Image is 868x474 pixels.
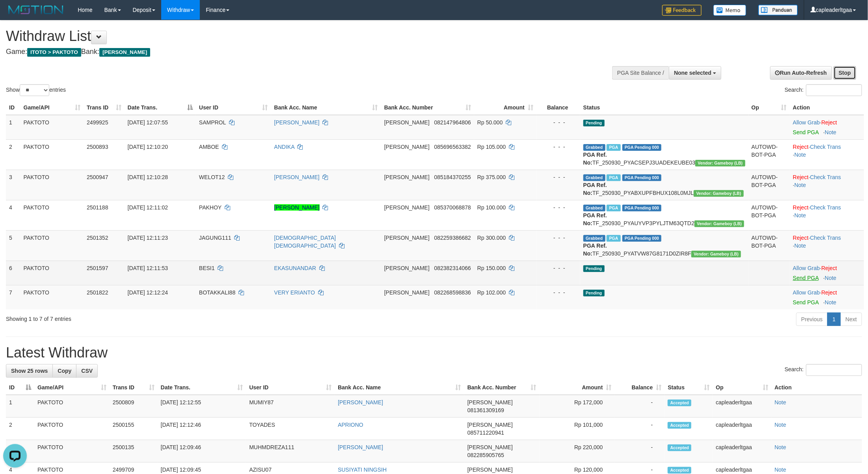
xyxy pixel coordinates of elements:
a: Allow Grab [793,289,820,296]
span: Vendor URL: https://dashboard.q2checkout.com/secure [694,190,743,197]
div: PGA Site Balance / [612,66,669,80]
div: - - - [540,173,577,181]
span: Rp 50.000 [477,119,503,126]
th: Trans ID: activate to sort column ascending [84,100,125,115]
th: Bank Acc. Number: activate to sort column ascending [381,100,474,115]
th: Status: activate to sort column ascending [665,380,713,395]
td: - [615,418,665,440]
label: Show entries [6,84,66,96]
input: Search: [806,364,862,376]
td: [DATE] 12:12:46 [158,418,246,440]
span: 2501597 [87,265,108,271]
td: capleaderltgaa [713,440,771,463]
span: Copy 082259386682 to clipboard [434,235,471,241]
a: Note [795,212,807,218]
a: EKASUNANDAR [274,265,317,271]
a: Note [795,182,807,188]
span: · [793,265,821,271]
a: CSV [76,364,98,378]
select: Showentries [20,84,49,96]
span: [PERSON_NAME] [468,467,513,473]
span: SAMPROL [199,119,226,126]
a: Reject [793,174,809,180]
a: [PERSON_NAME] [274,204,320,211]
a: Allow Grab [793,265,820,271]
span: [PERSON_NAME] [468,444,513,450]
span: 2501822 [87,289,108,296]
input: Search: [806,84,862,96]
th: Bank Acc. Name: activate to sort column ascending [335,380,464,395]
label: Search: [785,364,862,376]
a: Allow Grab [793,119,820,126]
span: Accepted [668,422,691,429]
span: [PERSON_NAME] [384,204,430,211]
a: Run Auto-Refresh [770,66,832,80]
span: [PERSON_NAME] [384,174,430,180]
a: Previous [796,313,828,326]
td: · · [790,139,864,170]
span: · [793,289,821,296]
span: Vendor URL: https://dashboard.q2checkout.com/secure [695,160,745,167]
b: PGA Ref. No: [583,243,607,257]
a: Reject [793,204,809,211]
span: Rp 102.000 [477,289,506,296]
span: WELOT12 [199,174,225,180]
td: Rp 220,000 [540,440,615,463]
td: - [615,395,665,418]
th: ID: activate to sort column descending [6,380,34,395]
td: AUTOWD-BOT-PGA [749,170,790,200]
td: Rp 172,000 [540,395,615,418]
th: Status [580,100,749,115]
span: AMBOE [199,144,219,150]
span: [PERSON_NAME] [384,144,430,150]
td: 2500135 [110,440,158,463]
td: 5 [6,230,20,261]
a: Note [825,275,837,281]
td: TF_250930_PYABXUPFBHUX108L0MJL [580,170,749,200]
b: PGA Ref. No: [583,182,607,196]
span: Copy 085711220941 to clipboard [468,430,504,436]
td: 3 [6,170,20,200]
span: Copy 085696563382 to clipboard [434,144,471,150]
span: JAGUNG111 [199,235,231,241]
span: Rp 375.000 [477,174,506,180]
td: 1 [6,115,20,140]
img: MOTION_logo.png [6,4,66,16]
span: Rp 150.000 [477,265,506,271]
td: capleaderltgaa [713,418,771,440]
th: User ID: activate to sort column ascending [246,380,335,395]
span: Copy 085184370255 to clipboard [434,174,471,180]
a: Check Trans [810,235,841,241]
td: PAKTOTO [34,440,110,463]
td: capleaderltgaa [713,395,771,418]
span: Copy 082268598836 to clipboard [434,289,471,296]
a: Check Trans [810,174,841,180]
span: [DATE] 12:11:23 [128,235,168,241]
a: Next [840,313,862,326]
th: Bank Acc. Number: activate to sort column ascending [464,380,540,395]
span: Show 25 rows [11,368,48,374]
span: Rp 105.000 [477,144,506,150]
td: [DATE] 12:12:55 [158,395,246,418]
a: Note [775,467,786,473]
th: Game/API: activate to sort column ascending [20,100,84,115]
td: AUTOWD-BOT-PGA [749,230,790,261]
div: - - - [540,143,577,151]
span: [DATE] 12:11:02 [128,204,168,211]
td: · [790,285,864,309]
th: Date Trans.: activate to sort column ascending [158,380,246,395]
td: PAKTOTO [20,115,84,140]
td: 6 [6,261,20,285]
div: - - - [540,264,577,272]
a: Reject [821,289,837,296]
a: Copy [52,364,76,378]
span: Grabbed [583,144,605,151]
a: Note [795,152,807,158]
span: PGA Pending [622,205,662,211]
span: ITOTO > PAKTOTO [27,48,81,57]
span: 2500947 [87,174,108,180]
th: Trans ID: activate to sort column ascending [110,380,158,395]
a: VERY ERIANTO [274,289,315,296]
td: TF_250930_PYAUYVP3PYLJTM63QTD2 [580,200,749,230]
span: Pending [583,290,605,296]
